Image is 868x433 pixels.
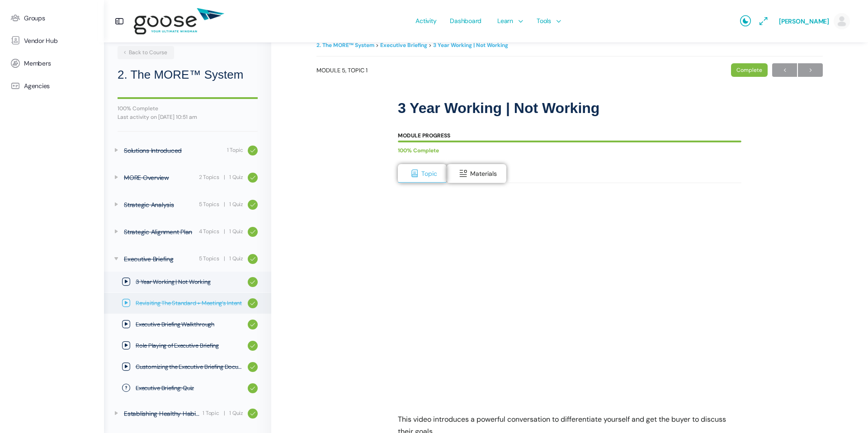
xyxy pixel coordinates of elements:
[5,75,99,97] a: Agencies
[104,401,271,426] a: Establishing Healthy Habits 1 Topic | 1 Quiz
[199,173,219,182] div: 2 Topics
[5,7,99,29] a: Groups
[316,42,374,49] a: 2. The MORE™ System
[104,335,271,356] a: Role Playing of Executive Briefing
[798,63,823,77] a: Next→
[124,200,196,210] div: Strategic Analysis
[24,82,50,90] span: Agencies
[136,384,243,393] span: Executive Briefing: Quiz
[104,378,271,399] a: Executive Briefing: Quiz
[199,200,219,209] div: 5 Topics
[229,173,243,182] div: 1 Quiz
[136,278,243,287] span: 3 Year Working | Not Working
[398,133,450,138] div: Module Progress
[5,52,99,75] a: Members
[124,146,224,155] div: Solutions Introduced
[398,99,741,117] h1: 3 Year Working | Not Working
[398,145,732,157] div: 100% Complete
[203,409,219,418] div: 1 Topic
[124,254,196,264] div: Executive Briefing
[224,227,225,236] span: |
[136,299,243,308] span: Revisiting The Standard + Meeting’s Intent
[227,146,243,155] div: 1 Topic
[779,17,829,25] span: [PERSON_NAME]
[316,67,368,73] span: Module 5, Topic 1
[124,227,196,237] div: Strategic Alignment Plan
[823,390,868,433] iframe: Chat Widget
[24,60,51,67] span: Members
[224,409,225,418] span: |
[118,46,174,59] a: Back to Course
[224,200,225,209] span: |
[136,341,243,350] span: Role Playing of Executive Briefing
[104,220,271,244] a: Strategic Alignment Plan 4 Topics | 1 Quiz
[224,173,225,182] span: |
[104,193,271,217] a: Strategic Analysis 5 Topics | 1 Quiz
[136,320,243,329] span: Executive Briefing Walkthrough
[124,173,196,183] div: MORE Overview
[470,169,497,178] span: Materials
[104,138,271,163] a: Solutions Introduced 1 Topic
[104,314,271,335] a: Executive Briefing Walkthrough
[104,272,271,292] a: 3 Year Working | Not Working
[104,357,271,377] a: Customizing the Executive Briefing Document
[118,66,258,84] h2: 2. The MORE™ System
[104,247,271,271] a: Executive Briefing 5 Topics | 1 Quiz
[124,409,200,419] div: Establishing Healthy Habits
[772,64,797,76] span: ←
[798,64,823,76] span: →
[229,254,243,263] div: 1 Quiz
[5,29,99,52] a: Vendor Hub
[118,114,258,120] div: Last activity on [DATE] 10:51 am
[731,63,768,77] div: Complete
[229,227,243,236] div: 1 Quiz
[433,42,508,49] a: 3 Year Working | Not Working
[421,169,437,178] span: Topic
[229,409,243,418] div: 1 Quiz
[104,165,271,190] a: MORE Overview 2 Topics | 1 Quiz
[772,63,797,77] a: ←Previous
[224,254,225,263] span: |
[380,42,427,49] a: Executive Briefing
[199,227,219,236] div: 4 Topics
[199,254,219,263] div: 5 Topics
[229,200,243,209] div: 1 Quiz
[24,37,58,45] span: Vendor Hub
[104,293,271,314] a: Revisiting The Standard + Meeting’s Intent
[136,362,243,372] span: Customizing the Executive Briefing Document
[122,49,167,56] span: Back to Course
[24,14,45,22] span: Groups
[118,106,258,111] div: 100% Complete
